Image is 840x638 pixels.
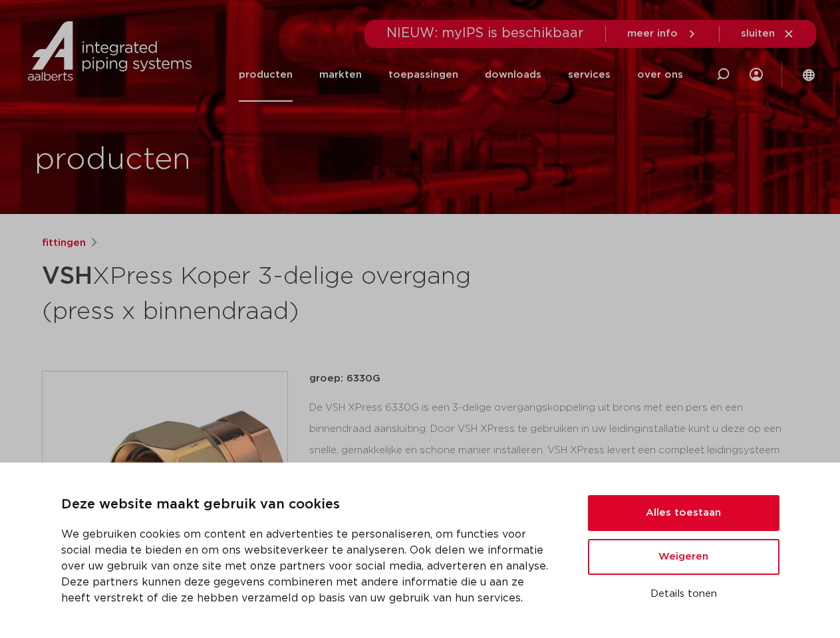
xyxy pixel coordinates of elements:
[588,583,779,605] button: Details tonen
[485,48,541,102] a: downloads
[588,495,779,531] button: Alles toestaan
[239,48,293,102] a: producten
[386,27,584,40] span: NIEUW: myIPS is beschikbaar
[42,235,86,251] a: fittingen
[588,539,779,575] button: Weigeren
[637,48,683,102] a: over ons
[568,48,611,102] a: services
[61,526,556,606] p: We gebruiken cookies om content en advertenties te personaliseren, om functies voor social media ...
[35,139,191,181] h1: producten
[741,28,795,40] a: sluiten
[239,48,683,102] nav: Menu
[42,257,541,328] h1: XPress Koper 3-delige overgang (press x binnendraad)
[750,48,763,102] div: my IPS
[309,371,799,387] p: groep: 6330G
[388,48,458,102] a: toepassingen
[627,29,678,39] span: meer info
[309,397,799,530] div: De VSH XPress 6330G is een 3-delige overgangskoppeling uit brons met een pers en een binnendraad ...
[741,29,775,39] span: sluiten
[42,265,92,288] strong: VSH
[61,494,556,516] p: Deze website maakt gebruik van cookies
[319,48,362,102] a: markten
[43,372,287,616] img: Product Image for VSH XPress Koper 3-delige overgang (press x binnendraad)
[627,28,698,40] a: meer info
